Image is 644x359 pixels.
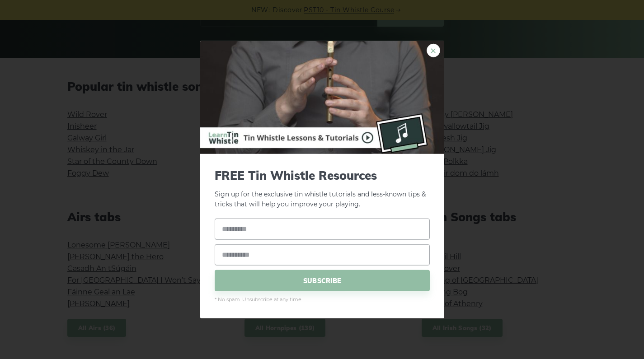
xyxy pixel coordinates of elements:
[427,43,440,57] a: ×
[215,168,430,182] span: FREE Tin Whistle Resources
[215,270,430,291] span: SUBSCRIBE
[215,168,430,210] p: Sign up for the exclusive tin whistle tutorials and less-known tips & tricks that will help you i...
[200,41,444,154] img: Tin Whistle Buying Guide Preview
[215,296,430,304] span: * No spam. Unsubscribe at any time.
